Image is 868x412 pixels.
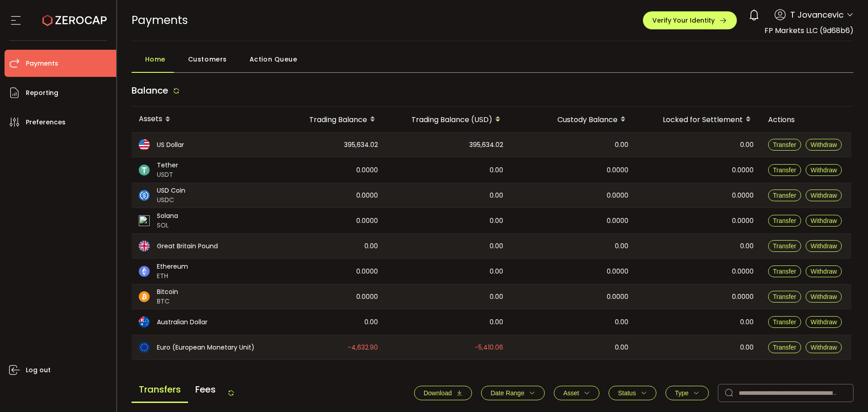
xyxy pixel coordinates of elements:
[139,342,150,353] img: eur_portfolio.svg
[145,50,165,68] span: Home
[773,166,797,174] span: Transfer
[636,112,761,127] div: Locked for Settlement
[139,266,150,277] img: eth_portfolio.svg
[607,216,628,226] span: 0.0000
[740,342,754,353] span: 0.00
[761,114,851,125] div: Actions
[607,292,628,302] span: 0.0000
[490,292,503,302] span: 0.00
[356,165,378,175] span: 0.0000
[607,266,628,277] span: 0.0000
[732,292,754,302] span: 0.0000
[732,165,754,175] span: 0.0000
[806,265,842,277] button: Withdraw
[490,317,503,327] span: 0.00
[773,344,797,351] span: Transfer
[823,369,868,412] iframe: Chat Widget
[272,112,385,127] div: Trading Balance
[356,266,378,277] span: 0.0000
[157,297,178,306] span: BTC
[157,170,178,180] span: USDT
[157,271,188,281] span: ETH
[806,215,842,227] button: Withdraw
[665,386,709,400] button: Type
[26,57,58,70] span: Payments
[768,316,802,328] button: Transfer
[806,291,842,303] button: Withdraw
[139,241,150,251] img: gbp_portfolio.svg
[615,241,628,251] span: 0.00
[806,164,842,176] button: Withdraw
[773,217,797,224] span: Transfer
[132,12,188,28] span: Payments
[811,166,837,174] span: Withdraw
[490,165,503,175] span: 0.00
[26,86,58,99] span: Reporting
[768,189,802,201] button: Transfer
[740,241,754,251] span: 0.00
[811,217,837,224] span: Withdraw
[773,192,797,199] span: Transfer
[139,139,150,150] img: usd_portfolio.svg
[157,161,178,170] span: Tether
[481,386,545,400] button: Date Range
[475,342,503,353] span: -5,410.06
[157,195,185,205] span: USDC
[609,386,656,400] button: Status
[740,317,754,327] span: 0.00
[490,190,503,201] span: 0.00
[188,50,227,68] span: Customers
[132,112,272,127] div: Assets
[132,84,168,97] span: Balance
[356,190,378,201] span: 0.0000
[385,112,510,127] div: Trading Balance (USD)
[740,140,754,150] span: 0.00
[26,364,51,377] span: Log out
[607,165,628,175] span: 0.0000
[26,116,66,129] span: Preferences
[811,293,837,300] span: Withdraw
[732,216,754,226] span: 0.0000
[773,318,797,326] span: Transfer
[768,215,802,227] button: Transfer
[139,291,150,302] img: btc_portfolio.svg
[773,268,797,275] span: Transfer
[811,344,837,351] span: Withdraw
[806,240,842,252] button: Withdraw
[157,140,184,150] span: US Dollar
[356,292,378,302] span: 0.0000
[618,389,636,397] span: Status
[732,266,754,277] span: 0.0000
[554,386,599,400] button: Asset
[643,11,737,29] button: Verify Your Identity
[364,317,378,327] span: 0.00
[768,240,802,252] button: Transfer
[157,317,208,327] span: Australian Dollar
[469,140,503,150] span: 395,634.02
[157,262,188,271] span: Ethereum
[652,17,715,24] span: Verify Your Identity
[768,139,802,151] button: Transfer
[139,215,150,226] img: sol_portfolio.svg
[806,316,842,328] button: Withdraw
[157,211,178,221] span: Solana
[615,342,628,353] span: 0.00
[607,190,628,201] span: 0.0000
[510,112,636,127] div: Custody Balance
[364,241,378,251] span: 0.00
[139,317,150,327] img: aud_portfolio.svg
[811,318,837,326] span: Withdraw
[139,190,150,201] img: usdc_portfolio.svg
[157,221,178,230] span: SOL
[811,268,837,275] span: Withdraw
[615,317,628,327] span: 0.00
[675,389,689,397] span: Type
[490,241,503,251] span: 0.00
[768,291,802,303] button: Transfer
[250,50,297,68] span: Action Queue
[424,389,452,397] span: Download
[806,341,842,353] button: Withdraw
[132,377,188,403] span: Transfers
[811,141,837,148] span: Withdraw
